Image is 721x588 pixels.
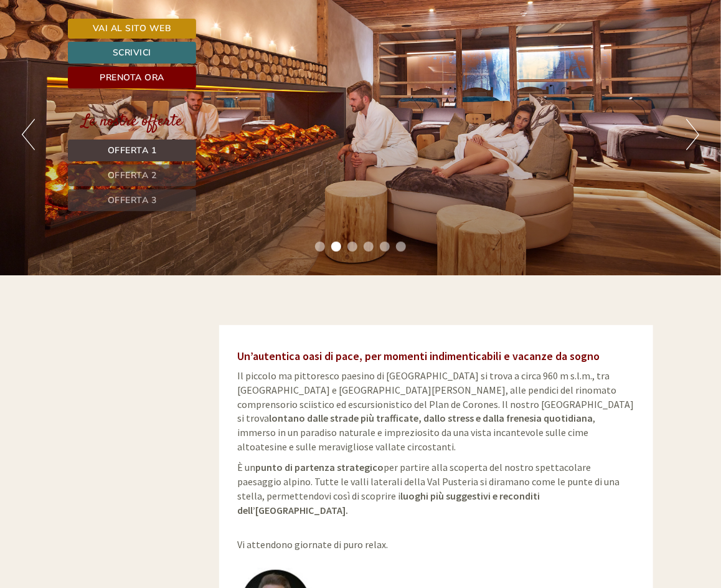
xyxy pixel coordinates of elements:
[108,145,157,156] span: Offerta 1
[686,119,699,150] button: Next
[108,169,157,181] span: Offerta 2
[214,60,379,69] small: 13:52
[238,490,540,516] strong: luoghi più suggestivi e reconditi dell’[GEOGRAPHIC_DATA].
[270,412,593,424] strong: lontano dalle strade più trafficate, dallo stress e dalla frenesia quotidiana
[238,369,634,453] span: Il piccolo ma pittoresco paesino di [GEOGRAPHIC_DATA] si trova a circa 960 m s.l.m., tra [GEOGRAP...
[108,194,157,206] span: Offerta 3
[208,34,388,72] div: Buon giorno, come possiamo aiutarla?
[238,524,389,551] span: Vi attendono giornate di puro relax.
[214,36,379,46] div: Lei
[22,119,35,150] button: Previous
[172,9,225,31] div: venerdì
[68,42,196,64] a: Scrivici
[68,110,196,133] div: Le nostre offerte
[256,461,384,473] strong: punto di partenza strategico
[334,328,398,350] button: Invia
[238,461,620,516] span: È un per partire alla scoperta del nostro spettacolare paesaggio alpino. Tutte le valli laterali ...
[68,67,196,88] a: Prenota ora
[68,19,196,39] a: Vai al sito web
[238,349,600,363] span: Un’autentica oasi di pace, per momenti indimenticabili e vacanze da sogno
